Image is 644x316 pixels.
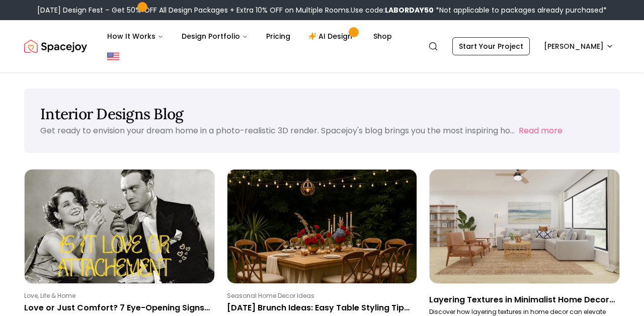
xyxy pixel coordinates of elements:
nav: Global [24,20,620,72]
p: Layering Textures in Minimalist Home Decor: Expert Tips for a Cozy, Stylish Space [429,294,616,306]
p: [DATE] Brunch Ideas: Easy Table Styling Tips for a Picture-Perfect Spread [227,302,414,314]
h1: Interior Designs Blog [40,105,604,123]
p: Seasonal Home Decor Ideas [227,292,414,300]
img: Labor Day Brunch Ideas: Easy Table Styling Tips for a Picture-Perfect Spread [227,170,417,283]
nav: Main [99,26,400,46]
span: *Not applicable to packages already purchased* [434,5,607,15]
button: Read more [519,125,562,137]
img: United States [107,50,119,62]
p: Love or Just Comfort? 7 Eye-Opening Signs You Can’t Ignore [24,302,211,314]
a: Spacejoy [24,36,87,56]
a: Shop [365,26,400,46]
p: Love, Life & Home [24,292,211,300]
p: Get ready to envision your dream home in a photo-realistic 3D render. Spacejoy's blog brings you ... [40,125,515,136]
div: [DATE] Design Fest – Get 50% OFF All Design Packages + Extra 10% OFF on Multiple Rooms. [37,5,607,15]
a: AI Design [300,26,363,46]
img: Love or Just Comfort? 7 Eye-Opening Signs You Can’t Ignore [25,170,214,283]
b: LABORDAY50 [385,5,434,15]
button: [PERSON_NAME] [538,37,620,55]
button: How It Works [99,26,172,46]
a: Start Your Project [452,37,530,55]
img: Layering Textures in Minimalist Home Decor: Expert Tips for a Cozy, Stylish Space [430,170,619,283]
img: Spacejoy Logo [24,36,87,56]
span: Use code: [351,5,434,15]
a: Pricing [258,26,298,46]
button: Design Portfolio [174,26,256,46]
